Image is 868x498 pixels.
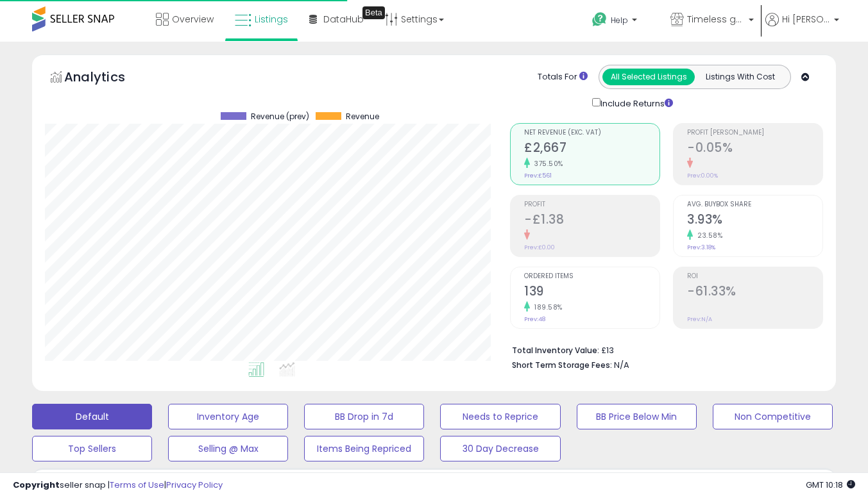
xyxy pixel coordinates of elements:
[524,244,555,251] small: Prev: £0.00
[346,112,379,121] span: Revenue
[524,129,660,137] span: Net Revenue (Exc. VAT)
[591,12,608,28] i: Get Help
[323,13,364,26] span: DataHub
[611,15,628,26] span: Help
[524,284,660,301] h2: 139
[13,479,223,492] div: seller snap | |
[172,13,214,26] span: Overview
[687,140,822,158] h2: -0.05%
[168,404,288,429] button: Inventory Age
[304,436,424,461] button: Items Being Repriced
[524,212,660,229] h2: -£1.38
[694,69,787,85] button: Listings With Cost
[530,303,563,312] small: 189.58%
[32,404,152,429] button: Default
[524,140,660,158] h2: £2,667
[713,404,833,429] button: Non Competitive
[512,342,813,357] li: £13
[524,201,660,208] span: Profit
[524,172,552,179] small: Prev: £561
[512,345,599,356] b: Total Inventory Value:
[806,479,855,491] span: 2025-09-15 10:18 GMT
[524,273,660,280] span: Ordered Items
[687,244,715,251] small: Prev: 3.18%
[602,69,695,85] button: All Selected Listings
[530,159,563,169] small: 375.50%
[512,360,612,370] b: Short Term Storage Fees:
[687,201,822,208] span: Avg. Buybox Share
[765,13,839,42] a: Hi [PERSON_NAME]
[687,273,822,280] span: ROI
[440,436,560,461] button: 30 Day Decrease
[687,212,822,229] h2: 3.93%
[687,129,822,137] span: Profit [PERSON_NAME]
[168,436,288,461] button: Selling @ Max
[582,2,659,42] a: Help
[251,112,309,121] span: Revenue (prev)
[524,315,545,323] small: Prev: 48
[362,6,385,19] div: Tooltip anchor
[687,172,718,179] small: Prev: 0.00%
[577,404,697,429] button: BB Price Below Min
[782,13,830,26] span: Hi [PERSON_NAME]
[538,71,588,83] div: Totals For
[13,479,60,491] strong: Copyright
[440,404,560,429] button: Needs to Reprice
[255,13,288,26] span: Listings
[693,231,722,240] small: 23.58%
[687,315,712,323] small: Prev: N/A
[64,68,150,89] h5: Analytics
[583,95,688,110] div: Include Returns
[687,13,745,26] span: Timeless goods
[110,479,164,491] a: Terms of Use
[614,359,629,371] span: N/A
[166,479,223,491] a: Privacy Policy
[32,436,152,461] button: Top Sellers
[687,284,822,301] h2: -61.33%
[304,404,424,429] button: BB Drop in 7d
